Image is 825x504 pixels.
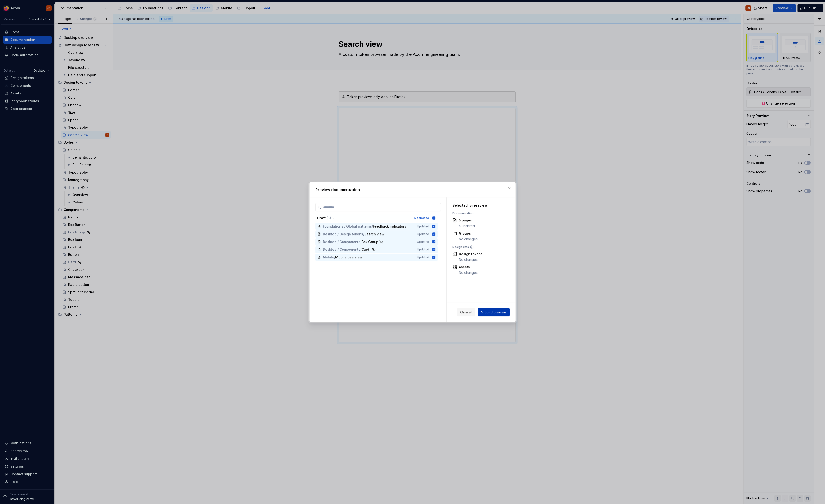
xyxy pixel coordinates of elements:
span: Feedback indicators [373,224,406,229]
span: Desktop / Design tokens [323,232,363,236]
span: Box Group [361,239,378,244]
button: Build preview [478,308,510,316]
div: 5 pages [459,218,475,223]
span: Updated [417,225,429,228]
div: Design tokens [459,252,482,256]
span: Search view [364,232,384,236]
button: Cancel [457,308,475,316]
span: Mobile [323,255,334,260]
div: 5 selected [414,216,429,220]
span: / [360,247,361,252]
div: Assets [459,265,478,269]
div: Documentation [452,211,507,215]
div: No changes [459,270,478,275]
h2: Preview documentation [315,187,510,192]
div: Selected for preview [452,203,507,208]
span: / [334,255,335,260]
div: Groups [459,231,478,236]
span: / [372,224,373,229]
span: Updated [417,240,429,244]
span: / [363,232,364,236]
button: Draft (5)5 selected [315,214,438,222]
span: Desktop / Components [323,247,360,252]
span: / [360,239,361,244]
div: No changes [459,257,482,262]
div: 5 updated [459,224,475,228]
div: Design data [452,245,507,249]
span: Mobile overview [335,255,362,260]
span: ( 5 ) [326,216,331,220]
div: Draft [317,216,331,220]
span: Desktop / Components [323,239,360,244]
span: Cancel [460,310,472,315]
span: Updated [417,232,429,236]
span: Build preview [484,310,507,315]
span: Foundations / Global patterns [323,224,372,229]
div: No changes [459,237,478,241]
span: Updated [417,255,429,259]
span: Updated [417,248,429,251]
span: Card [361,247,371,252]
